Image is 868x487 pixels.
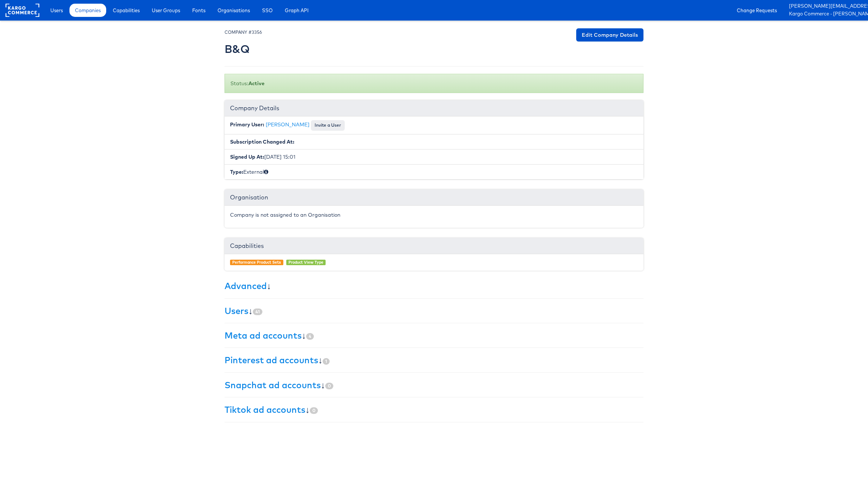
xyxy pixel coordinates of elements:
a: User Groups [146,4,186,17]
b: Type: [230,169,243,175]
a: Users [225,305,248,316]
span: Graph API [285,7,309,14]
h3: ↓ [225,405,643,414]
h3: ↓ [225,380,643,390]
span: Organisations [218,7,250,14]
button: Invite a User [311,120,345,130]
a: SSO [257,4,278,17]
li: [DATE] 15:01 [225,149,643,165]
span: 1 [323,358,330,365]
div: Capabilities [225,238,643,254]
a: Pinterest ad accounts [225,354,318,365]
a: Organisations [212,4,255,17]
a: Advanced [225,280,267,291]
a: Capabilities [107,4,145,17]
p: Company is not assigned to an Organisation [230,211,638,219]
h3: ↓ [225,331,643,340]
b: Subscription Changed At: [230,138,294,145]
a: [PERSON_NAME] [266,121,309,128]
small: COMPANY #3356 [225,29,262,35]
div: Status: [225,74,643,93]
span: Companies [75,7,101,14]
span: SSO [262,7,273,14]
div: Organisation [225,190,643,206]
span: Internal (staff) or External (client) [264,169,268,175]
h3: ↓ [225,355,643,365]
a: Fonts [187,4,211,17]
h2: B&Q [225,43,262,55]
a: Product View Type [288,260,323,265]
span: Fonts [192,7,205,14]
span: 0 [310,407,318,414]
span: Users [50,7,63,14]
a: Edit Company Details [576,28,643,42]
a: Kargo Commerce - [PERSON_NAME] [789,10,862,18]
h3: ↓ [225,306,643,315]
span: 41 [253,309,262,315]
b: Signed Up At: [230,154,264,160]
a: Performance Product Sets [232,260,281,265]
span: User Groups [152,7,180,14]
li: External [225,164,643,179]
a: Snapchat ad accounts [225,379,321,390]
b: Active [248,80,265,87]
h3: ↓ [225,281,643,291]
span: Capabilities [113,7,140,14]
a: Change Requests [731,4,782,17]
a: Meta ad accounts [225,330,302,341]
span: 0 [325,383,333,389]
span: 4 [306,333,314,340]
b: Primary User: [230,121,264,128]
a: Companies [69,4,106,17]
a: [PERSON_NAME][EMAIL_ADDRESS][PERSON_NAME][DOMAIN_NAME] [789,3,862,10]
a: Tiktok ad accounts [225,404,305,415]
a: Graph API [279,4,314,17]
a: Users [45,4,68,17]
div: Company Details [225,100,643,116]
